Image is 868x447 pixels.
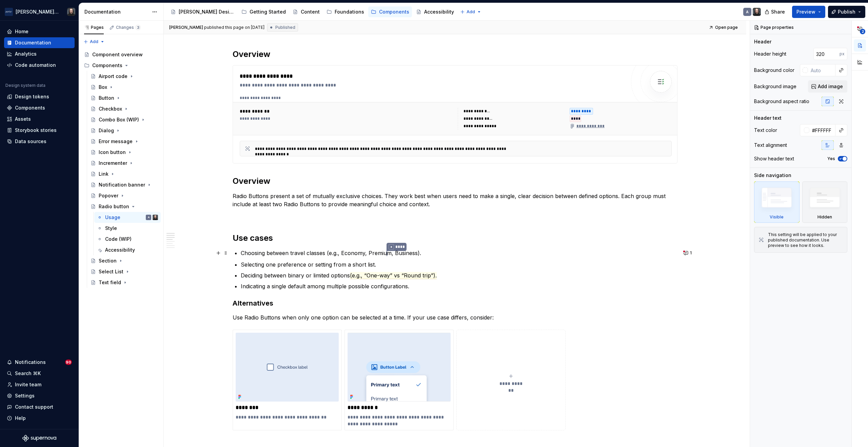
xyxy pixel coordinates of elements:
[99,279,121,286] div: Text field
[88,201,161,212] a: Radio button
[4,37,75,48] a: Documentation
[15,93,49,100] div: Design tokens
[204,25,264,30] div: published this page on [DATE]
[88,169,161,179] a: Link
[105,225,117,232] div: Style
[22,435,56,442] svg: Supernova Logo
[169,25,203,30] span: [PERSON_NAME]
[4,114,75,124] a: Assets
[99,149,126,156] div: Icon button
[105,236,132,242] div: Code (WIP)
[99,84,107,91] div: Box
[348,333,451,402] img: fb7b8de2-95c1-45d3-8fd3-637a255828eb.png
[809,124,835,136] input: Auto
[413,6,457,17] a: Accessibility
[5,83,45,88] div: Design system data
[241,271,677,279] p: Deciding between binary or limited options
[99,268,123,275] div: Select List
[168,6,237,17] a: [PERSON_NAME] Design
[88,103,161,114] a: Checkbox
[754,98,809,105] div: Background aspect ratio
[99,95,114,101] div: Button
[754,127,777,134] div: Text color
[239,6,289,17] a: Getting Started
[15,381,41,388] div: Invite team
[99,116,139,123] div: Combo Box (WIP)
[105,214,120,221] div: Usage
[368,6,412,17] a: Components
[5,8,13,16] img: f0306bc8-3074-41fb-b11c-7d2e8671d5eb.png
[241,249,677,258] p: Choosing between travel classes (e.g., Economy, Premiu m, Business).
[99,138,133,145] div: Error message
[4,402,75,412] button: Contact support
[88,147,161,158] a: Icon button
[65,359,72,365] span: 90
[761,6,789,18] button: Share
[1,4,77,19] button: [PERSON_NAME] AirlinesTeunis Vorsteveld
[88,93,161,103] a: Button
[94,245,161,255] a: Accessibility
[4,26,75,37] a: Home
[233,49,677,60] h2: Overview
[116,25,141,30] div: Changes
[746,9,749,15] div: A
[88,255,161,266] a: Section
[4,357,75,368] button: Notifications90
[350,272,437,279] span: (e.g., “One-way” vs “Round trip”).
[467,9,475,15] span: Add
[88,71,161,82] a: Airport code
[15,415,26,422] div: Help
[771,8,785,15] span: Share
[335,8,364,15] div: Foundations
[233,233,677,244] h2: Use cases
[99,257,117,264] div: Section
[99,181,145,188] div: Notification banner
[707,23,741,32] a: Open page
[301,8,320,15] div: Content
[424,8,454,15] div: Accessibility
[233,298,677,308] h3: Alternatives
[99,73,127,80] div: Airport code
[135,25,141,30] span: 3
[15,138,46,145] div: Data sources
[838,8,855,15] span: Publish
[168,5,457,19] div: Page tree
[715,25,738,30] span: Open page
[768,232,843,248] div: This setting will be applied to your published documentation. Use preview to see how it looks.
[15,116,31,122] div: Assets
[94,234,161,245] a: Code (WIP)
[15,62,56,69] div: Code automation
[94,223,161,234] a: Style
[4,91,75,102] a: Design tokens
[4,60,75,71] a: Code automation
[233,176,677,187] h2: Overview
[827,156,835,161] label: Yes
[15,359,46,366] div: Notifications
[88,82,161,93] a: Box
[99,203,129,210] div: Radio button
[754,115,782,121] div: Header text
[241,260,677,269] p: Selecting one preference or setting from a short list.
[15,127,57,134] div: Storybook stories
[458,7,484,17] button: Add
[4,413,75,424] button: Help
[802,181,848,223] div: Hidden
[88,136,161,147] a: Error message
[15,104,45,111] div: Components
[15,392,35,399] div: Settings
[4,136,75,147] a: Data sources
[818,83,843,90] span: Add image
[860,29,865,34] span: 2
[754,181,800,223] div: Visible
[236,333,339,402] img: 76650ad4-0607-438e-b8a7-1f3e7a910910.png
[754,155,794,162] div: Show header text
[94,212,161,223] a: UsageATeunis Vorsteveld
[233,313,677,322] p: Use Radio Buttons when only one option can be selected at a time. If your use case differs, consi...
[754,172,791,179] div: Side navigation
[15,39,51,46] div: Documentation
[15,370,41,377] div: Search ⌘K
[682,248,695,258] button: 1
[92,51,143,58] div: Component overview
[88,114,161,125] a: Combo Box (WIP)
[99,127,114,134] div: Dialog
